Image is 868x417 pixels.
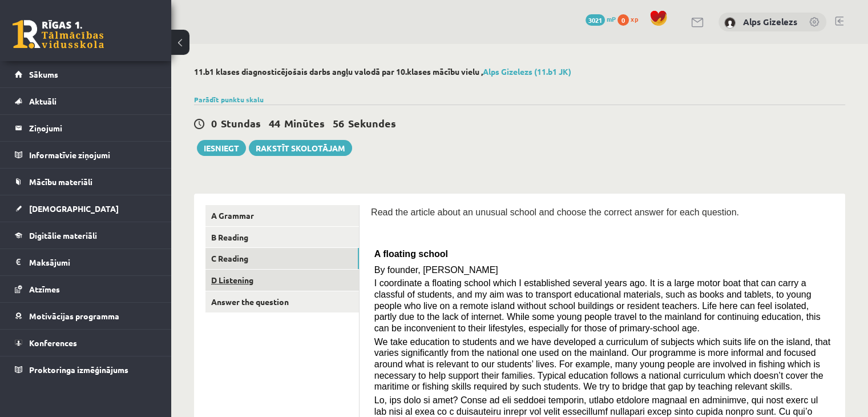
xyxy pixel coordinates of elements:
a: Alps Gizelezs (11.b1 JK) [483,66,571,77]
span: I coordinate a floating school which I established several years ago. It is a large motor boat th... [374,278,821,333]
a: Sākums [15,61,157,87]
a: [DEMOGRAPHIC_DATA] [15,195,157,222]
img: Alps Gizelezs [724,17,736,29]
a: Proktoringa izmēģinājums [15,356,157,383]
span: Motivācijas programma [29,311,119,321]
span: [DEMOGRAPHIC_DATA] [29,203,119,214]
a: Alps Gizelezs [743,16,797,27]
a: B Reading [205,227,359,248]
a: Parādīt punktu skalu [194,95,264,104]
span: Proktoringa izmēģinājums [29,364,128,375]
span: 3021 [586,14,605,26]
a: 0 xp [617,14,644,23]
h2: 11.b1 klases diagnosticējošais darbs angļu valodā par 10.klases mācību vielu , [194,67,845,77]
span: 56 [333,117,344,130]
span: mP [607,14,616,23]
a: Rakstīt skolotājam [249,140,352,156]
a: Aktuāli [15,88,157,114]
span: Mācību materiāli [29,177,92,187]
a: A Grammar [205,205,359,226]
span: By founder, [PERSON_NAME] [374,265,498,275]
button: Iesniegt [197,140,246,156]
a: Answer the question [205,291,359,312]
span: Digitālie materiāli [29,230,97,240]
span: 0 [211,117,217,130]
legend: Maksājumi [29,249,157,275]
a: Maksājumi [15,249,157,275]
span: Sekundes [348,117,396,130]
span: Atzīmes [29,284,60,294]
legend: Ziņojumi [29,115,157,141]
span: xp [631,14,638,23]
a: Motivācijas programma [15,303,157,329]
span: A floating school [374,249,448,259]
a: C Reading [205,248,359,269]
a: Mācību materiāli [15,169,157,195]
span: 44 [269,117,280,130]
span: Aktuāli [29,96,56,106]
a: Informatīvie ziņojumi [15,142,157,168]
legend: Informatīvie ziņojumi [29,142,157,168]
a: Konferences [15,330,157,356]
span: Read the article about an unusual school and choose the correct answer for each question. [371,207,739,217]
span: Konferences [29,338,77,348]
span: Sākums [29,69,58,79]
span: 0 [617,14,629,26]
a: Digitālie materiāli [15,222,157,248]
a: 3021 mP [586,14,616,23]
a: Rīgas 1. Tālmācības vidusskola [13,20,104,49]
a: D Listening [205,270,359,291]
span: Stundas [221,117,261,130]
a: Ziņojumi [15,115,157,141]
a: Atzīmes [15,276,157,302]
span: We take education to students and we have developed a curriculum of subjects which suits life on ... [374,337,830,392]
span: Minūtes [284,117,325,130]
